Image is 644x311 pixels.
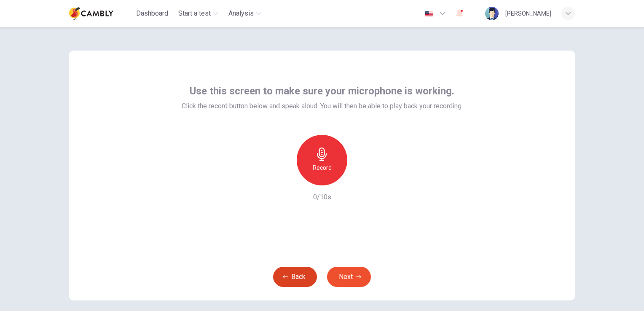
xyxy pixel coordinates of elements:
button: Next [327,267,371,287]
button: Dashboard [133,6,172,21]
span: Analysis [228,8,254,19]
button: Back [273,267,317,287]
a: Cambly logo [69,5,133,22]
img: Cambly logo [69,5,113,22]
div: [PERSON_NAME] [505,8,551,19]
button: Record [297,135,347,185]
h6: Record [313,163,332,173]
button: Start a test [175,6,222,21]
button: Analysis [225,6,265,21]
span: Dashboard [136,8,168,19]
span: Start a test [178,8,211,19]
span: Use this screen to make sure your microphone is working. [190,84,454,98]
img: en [424,11,434,17]
img: Profile picture [485,7,499,20]
span: Click the record button below and speak aloud. You will then be able to play back your recording. [182,101,463,111]
h6: 0/10s [313,192,331,202]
